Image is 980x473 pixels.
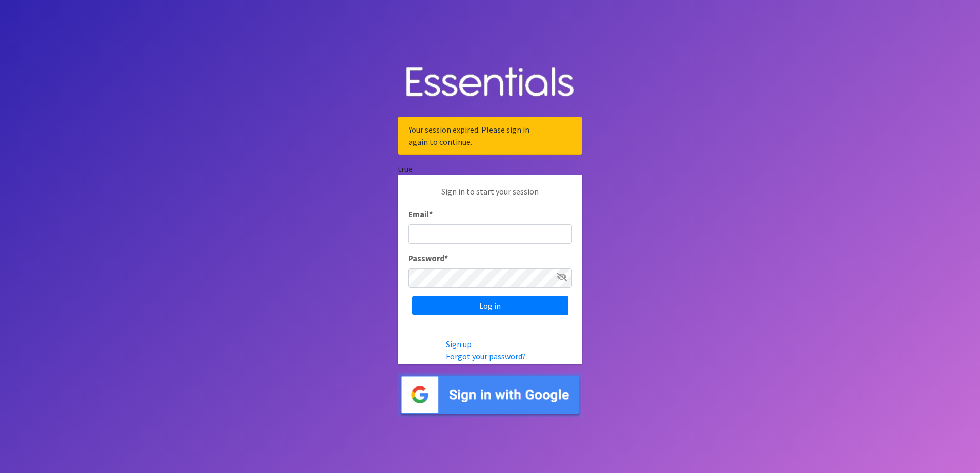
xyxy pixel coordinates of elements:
a: Sign up [446,339,472,349]
label: Password [408,252,448,264]
div: true [398,163,582,175]
input: Log in [412,296,568,315]
label: Email [408,208,433,220]
abbr: required [444,253,448,263]
img: Sign in with Google [398,373,582,417]
abbr: required [429,209,433,219]
p: Sign in to start your session [408,185,572,208]
a: Forgot your password? [446,351,526,361]
div: Your session expired. Please sign in again to continue. [398,117,582,155]
img: Human Essentials [398,56,582,109]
